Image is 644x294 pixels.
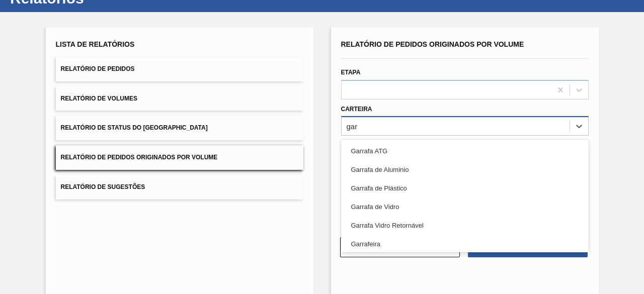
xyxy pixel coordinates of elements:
[61,183,145,190] span: Relatório de Sugestões
[61,65,135,72] span: Relatório de Pedidos
[341,179,589,198] div: Garrafa de Plástico
[341,216,589,235] div: Garrafa Vidro Retornável
[341,106,372,113] label: Carteira
[56,116,303,140] button: Relatório de Status do [GEOGRAPHIC_DATA]
[340,237,460,257] button: Limpar
[56,57,303,81] button: Relatório de Pedidos
[341,142,589,160] div: Garrafa ATG
[61,95,137,102] span: Relatório de Volumes
[341,160,589,179] div: Garrafa de Aluminio
[341,69,361,76] label: Etapa
[341,198,589,216] div: Garrafa de Vidro
[341,40,524,48] span: Relatório de Pedidos Originados por Volume
[56,86,303,111] button: Relatório de Volumes
[56,175,303,200] button: Relatório de Sugestões
[56,40,135,48] span: Lista de Relatórios
[341,235,589,253] div: Garrafeira
[61,154,218,161] span: Relatório de Pedidos Originados por Volume
[61,124,208,131] span: Relatório de Status do [GEOGRAPHIC_DATA]
[56,145,303,170] button: Relatório de Pedidos Originados por Volume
